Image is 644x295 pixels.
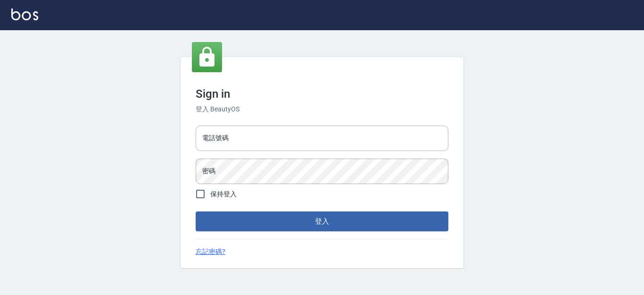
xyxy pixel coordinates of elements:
[196,211,448,231] button: 登入
[11,8,38,20] img: Logo
[196,247,225,257] a: 忘記密碼?
[196,104,448,114] h6: 登入 BeautyOS
[196,87,448,101] h3: Sign in
[210,189,237,199] span: 保持登入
